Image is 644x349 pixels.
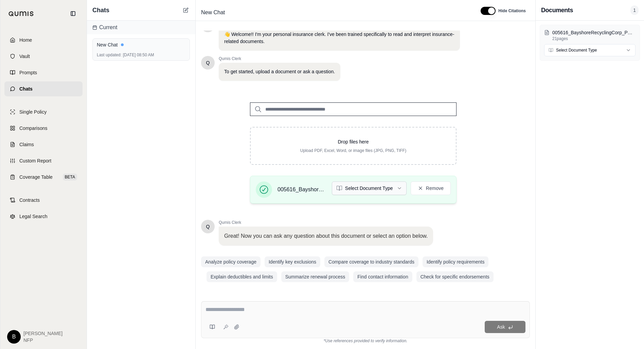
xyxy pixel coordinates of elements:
a: Coverage TableBETA [4,170,83,185]
span: Hello [206,59,210,66]
span: Qumis Clerk [219,56,340,61]
p: Great! Now you can ask any question about this document or select an option below. [224,232,428,240]
span: 1 [630,5,639,15]
span: Contracts [19,197,40,203]
button: Explain deductibles and limits [207,271,277,282]
span: Coverage Table [19,174,53,180]
span: [PERSON_NAME] [23,330,62,337]
button: Identify key exclusions [265,256,320,267]
span: Single Policy [19,109,47,115]
span: Chats [92,5,109,15]
h3: Documents [541,5,573,15]
a: Chats [4,81,83,96]
span: BETA [63,174,77,180]
button: Summarize renewal process [281,271,350,282]
a: Claims [4,137,83,152]
span: Chats [19,85,33,92]
span: Hide Citations [498,8,526,14]
div: [DATE] 08:50 AM [97,52,185,58]
span: Home [19,37,32,43]
img: Qumis Logo [8,11,34,16]
button: Ask [485,321,525,333]
span: Custom Report [19,157,51,164]
span: Comparisons [19,125,47,132]
p: Upload PDF, Excel, Word, or image files (JPG, PNG, TIFF) [262,148,445,153]
span: Qumis Clerk [219,220,433,225]
span: NFP [23,337,62,344]
span: 005616_BayshoreRecyclingCorp_POAs_06262025.pdf [278,186,326,194]
button: 005616_BayshoreRecyclingCorp_POAs_06262025.pdf21pages [544,29,636,41]
span: Legal Search [19,213,48,220]
span: Ask [497,324,505,330]
div: New Chat [97,41,185,48]
p: To get started, upload a document or ask a question. [224,68,335,75]
a: Prompts [4,65,83,80]
span: New Chat [198,7,228,18]
button: Remove [411,181,451,195]
div: B [7,330,21,344]
span: Claims [19,141,34,148]
a: Vault [4,49,83,64]
span: Vault [19,53,30,60]
p: 👋 Welcome!! I'm your personal insurance clerk. I've been trained specifically to read and interpr... [224,31,454,45]
a: Home [4,33,83,47]
div: Current [87,21,195,34]
a: Comparisons [4,121,83,136]
a: Legal Search [4,209,83,224]
button: Find contact information [353,271,412,282]
button: Check for specific endorsements [416,271,494,282]
a: Single Policy [4,104,83,119]
a: Contracts [4,193,83,208]
button: Collapse sidebar [68,8,78,19]
button: Compare coverage to industry standards [324,256,418,267]
div: *Use references provided to verify information. [201,338,530,344]
span: Hello [206,223,210,230]
button: New Chat [182,6,190,14]
button: Identify policy requirements [423,256,488,267]
span: Last updated: [97,52,122,58]
p: 21 pages [552,36,636,41]
button: Analyze policy coverage [201,256,261,267]
p: 005616_BayshoreRecyclingCorp_POAs_06262025.pdf [552,29,636,36]
span: Prompts [19,69,37,76]
div: Edit Title [198,7,472,18]
a: Custom Report [4,153,83,168]
p: Drop files here [262,138,445,145]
